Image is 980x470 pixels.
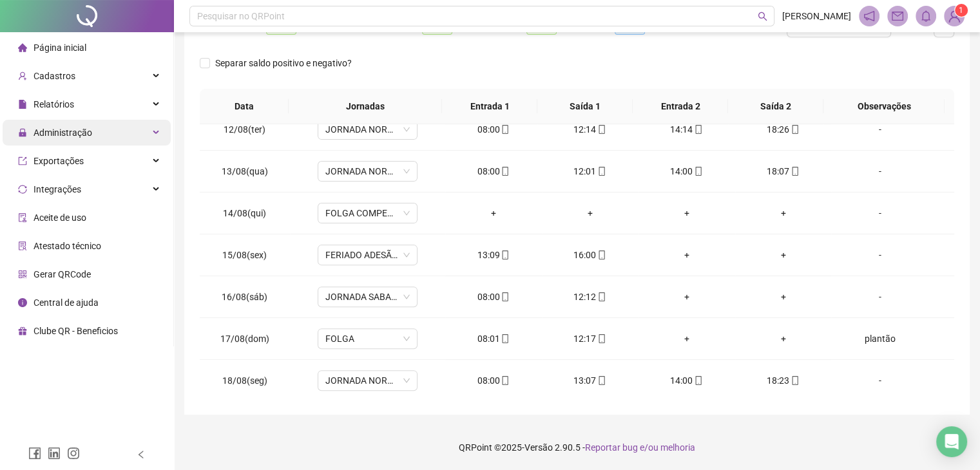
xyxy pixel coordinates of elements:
[537,89,633,124] th: Saída 1
[34,184,81,194] span: Integrações
[841,290,918,304] div: -
[585,442,695,453] span: Reportar bug e/ou melhoria
[649,248,725,262] div: +
[499,125,510,134] span: mobile
[841,332,918,346] div: plantão
[552,332,628,346] div: 12:17
[456,122,532,136] div: 08:00
[841,206,918,220] div: -
[649,332,725,346] div: +
[745,248,821,262] div: +
[789,125,800,134] span: mobile
[649,373,725,388] div: 14:00
[34,127,92,138] span: Administração
[499,167,510,176] span: mobile
[649,290,725,304] div: +
[841,164,918,178] div: -
[223,208,266,218] span: 14/08(qui)
[745,164,821,178] div: 18:07
[499,250,510,259] span: mobile
[745,290,821,304] div: +
[456,206,532,220] div: +
[325,203,410,223] span: FOLGA COMPENSATÓRIA
[456,332,532,346] div: 08:01
[456,164,532,178] div: 08:00
[18,326,27,335] span: gift
[596,125,606,134] span: mobile
[789,376,800,385] span: mobile
[841,373,918,388] div: -
[34,71,75,81] span: Cadastros
[222,375,267,386] span: 18/08(seg)
[745,122,821,136] div: 18:26
[34,297,99,308] span: Central de ajuda
[596,376,606,385] span: mobile
[524,442,553,453] span: Versão
[18,43,27,52] span: home
[222,292,267,302] span: 16/08(sáb)
[596,334,606,343] span: mobile
[728,89,823,124] th: Saída 2
[758,12,767,21] span: search
[18,156,27,165] span: export
[745,373,821,388] div: 18:23
[28,447,41,460] span: facebook
[552,206,628,220] div: +
[959,6,963,15] span: 1
[649,122,725,136] div: 14:14
[745,206,821,220] div: +
[34,156,84,166] span: Exportações
[34,326,118,336] span: Clube QR - Beneficios
[841,122,918,136] div: -
[289,89,442,124] th: Jornadas
[18,270,27,279] span: qrcode
[945,6,964,26] img: 93661
[552,248,628,262] div: 16:00
[596,292,606,301] span: mobile
[34,212,86,223] span: Aceite de uso
[693,376,703,385] span: mobile
[18,241,27,250] span: solution
[834,99,934,113] span: Observações
[693,125,703,134] span: mobile
[442,89,537,124] th: Entrada 1
[823,89,945,124] th: Observações
[34,269,91,279] span: Gerar QRCode
[220,334,269,344] span: 17/08(dom)
[596,250,606,259] span: mobile
[649,206,725,220] div: +
[18,213,27,222] span: audit
[552,373,628,388] div: 13:07
[18,298,27,307] span: info-circle
[325,287,410,306] span: JORNADA SABADOS
[200,89,289,124] th: Data
[745,332,821,346] div: +
[499,292,510,301] span: mobile
[920,10,932,22] span: bell
[325,245,410,265] span: FERIADO ADESÃO DO PARÁ
[649,164,725,178] div: 14:00
[499,334,510,343] span: mobile
[596,167,606,176] span: mobile
[325,329,410,348] span: FOLGA
[782,9,851,23] span: [PERSON_NAME]
[499,376,510,385] span: mobile
[48,447,61,460] span: linkedin
[34,241,101,251] span: Atestado técnico
[222,166,268,176] span: 13/08(qua)
[552,164,628,178] div: 12:01
[174,425,980,470] footer: QRPoint © 2025 - 2.90.5 -
[18,128,27,137] span: lock
[325,162,410,181] span: JORNADA NORMAL
[863,10,875,22] span: notification
[34,42,86,53] span: Página inicial
[892,10,903,22] span: mail
[552,122,628,136] div: 12:14
[18,100,27,109] span: file
[456,373,532,388] div: 08:00
[325,120,410,139] span: JORNADA NORMAL
[67,447,80,460] span: instagram
[210,56,357,70] span: Separar saldo positivo e negativo?
[456,248,532,262] div: 13:09
[552,290,628,304] div: 12:12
